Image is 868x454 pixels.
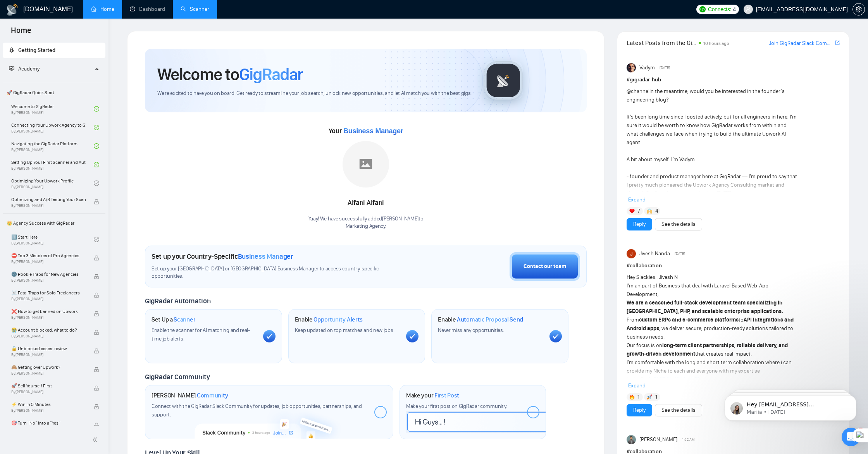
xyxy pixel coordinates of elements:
span: Make your first post on GigRadar community. [406,403,507,409]
span: check-circle [94,162,99,167]
span: Expand [628,196,646,203]
span: By [PERSON_NAME] [11,297,86,301]
span: Scanner [174,316,195,323]
span: Connects: [708,5,731,14]
a: Reply [633,220,646,229]
img: 🔥 [629,394,635,400]
span: lock [94,330,99,335]
span: Academy [18,65,40,72]
div: Yaay! We have successfully added [PERSON_NAME] to [308,215,424,230]
span: check-circle [94,143,99,149]
span: 🙈 Getting over Upwork? [11,363,86,371]
span: Business Manager [238,252,293,261]
span: ❌ How to get banned on Upwork [11,308,86,315]
h1: Make your [406,392,459,399]
img: ❤️ [629,208,635,214]
h1: Set up your Country-Specific [152,252,293,261]
p: Marketing Agency . [308,223,424,230]
span: fund-projection-screen [9,66,14,71]
span: Your [329,127,403,135]
span: Vadym [639,64,655,72]
span: lock [94,348,99,354]
span: 4 [733,5,736,14]
iframe: Intercom notifications message [713,379,868,433]
span: Opportunity Alerts [313,316,363,323]
span: setting [853,6,865,12]
a: See the details [661,220,696,229]
strong: long-term client partnerships, reliable delivery, and growth-driven development [627,342,788,357]
span: Academy [9,65,40,72]
a: homeHome [91,6,114,12]
span: @channel [627,88,649,95]
a: export [835,39,840,46]
li: Getting Started [3,43,105,58]
span: lock [94,367,99,372]
span: lock [94,385,99,391]
span: 6 [858,428,864,434]
span: 🔓 Unblocked cases: review [11,345,86,353]
button: See the details [655,404,702,416]
span: lock [94,274,99,279]
span: 1 [637,393,639,401]
span: ⚡ Win in 5 Minutes [11,401,86,408]
span: Business Manager [343,127,403,135]
button: Reply [627,404,652,416]
span: By [PERSON_NAME] [11,278,86,283]
img: 🚀 [647,394,652,400]
h1: [PERSON_NAME] [152,392,228,399]
span: rocket [9,47,14,53]
span: 👑 Agency Success with GigRadar [3,215,105,231]
span: By [PERSON_NAME] [11,334,86,339]
p: Message from Mariia, sent 2w ago [34,30,134,37]
a: Connecting Your Upwork Agency to GigRadarBy[PERSON_NAME] [11,119,94,136]
span: 🌚 Rookie Traps for New Agencies [11,270,86,278]
button: See the details [655,218,702,230]
button: Reply [627,218,652,230]
span: lock [94,423,99,428]
span: Never miss any opportunities. [438,327,504,334]
h1: Welcome to [157,64,303,85]
img: upwork-logo.png [699,6,706,12]
a: Welcome to GigRadarBy[PERSON_NAME] [11,100,94,117]
div: Hey Slackies.. Jivesh N I'm an part of Business that deal with Laravel Based Web-App Development,... [627,273,797,401]
span: check-circle [94,181,99,186]
span: GigRadar [239,64,303,85]
div: Alfani Alfani [308,196,424,210]
span: double-left [92,436,100,444]
span: By [PERSON_NAME] [11,408,86,413]
img: gigradar-logo.png [484,61,523,100]
span: 1:52 AM [682,436,695,443]
a: setting [852,6,865,12]
span: By [PERSON_NAME] [11,203,86,208]
a: searchScanner [181,6,209,12]
a: Join GigRadar Slack Community [769,39,834,48]
span: Latest Posts from the GigRadar Community [627,38,696,48]
span: lock [94,292,99,298]
span: check-circle [94,237,99,242]
button: setting [852,3,865,15]
iframe: Intercom live chat [842,428,860,446]
a: 1️⃣ Start HereBy[PERSON_NAME] [11,231,94,248]
span: Optimizing and A/B Testing Your Scanner for Better Results [11,196,86,203]
span: Expand [628,382,646,389]
h1: # collaboration [627,261,840,270]
a: Optimizing Your Upwork ProfileBy[PERSON_NAME] [11,175,94,192]
span: GigRadar Automation [145,297,210,305]
span: 🚀 Sell Yourself First [11,382,86,390]
div: in the meantime, would you be interested in the founder’s engineering blog? It’s been long time s... [627,87,797,275]
span: 🎯 Turn “No” into a “Yes” [11,419,86,427]
a: See the details [661,406,696,414]
span: Getting Started [18,47,55,53]
span: 7 [637,207,640,215]
a: [URL][DOMAIN_NAME] [649,376,699,383]
span: [PERSON_NAME] [639,435,677,444]
h1: Set Up a [152,316,195,323]
span: ☠️ Fatal Traps for Solo Freelancers [11,289,86,297]
span: Automatic Proposal Send [457,316,523,323]
span: Home [5,25,38,41]
span: lock [94,404,99,409]
span: By [PERSON_NAME] [11,260,86,264]
strong: We are a seasoned full-stack development team specializing in [GEOGRAPHIC_DATA], PHP, and scalabl... [627,299,783,315]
